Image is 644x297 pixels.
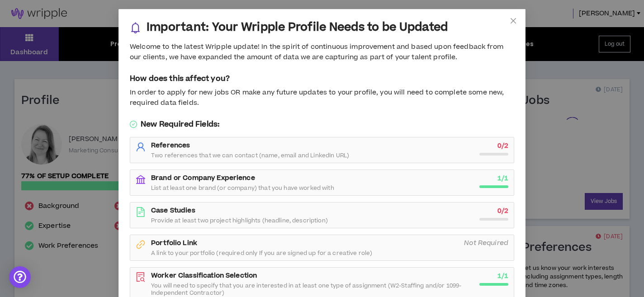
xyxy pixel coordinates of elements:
[151,141,190,150] strong: References
[151,206,195,215] strong: Case Studies
[501,9,526,33] button: Close
[136,142,146,152] span: user
[151,271,257,280] strong: Worker Classification Selection
[510,17,517,24] span: close
[497,174,508,183] strong: 1 / 1
[151,184,334,192] span: List at least one brand (or company) that you have worked with
[136,240,146,250] span: link
[151,282,474,297] span: You will need to specify that you are interested in at least one type of assignment (W2-Staffing ...
[497,141,508,151] strong: 0 / 2
[130,42,514,62] div: Welcome to the latest Wripple update! In the spirit of continuous improvement and based upon feed...
[130,88,514,108] div: In order to apply for new jobs OR make any future updates to your profile, you will need to compl...
[151,217,328,224] span: Provide at least two project highlights (headline, description)
[497,206,508,216] strong: 0 / 2
[130,119,514,130] h5: New Required Fields:
[9,266,31,288] div: Open Intercom Messenger
[147,20,448,35] h3: Important: Your Wripple Profile Needs to be Updated
[151,238,197,248] strong: Portfolio Link
[136,174,146,184] span: bank
[130,22,141,33] span: bell
[464,238,508,248] i: Not Required
[151,173,255,183] strong: Brand or Company Experience
[497,271,508,281] strong: 1 / 1
[151,250,372,257] span: A link to your portfolio (required only If you are signed up for a creative role)
[151,152,349,159] span: Two references that we can contact (name, email and LinkedIn URL)
[136,272,146,282] span: file-search
[130,73,514,84] h5: How does this affect you?
[130,121,137,128] span: check-circle
[136,207,146,217] span: file-text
